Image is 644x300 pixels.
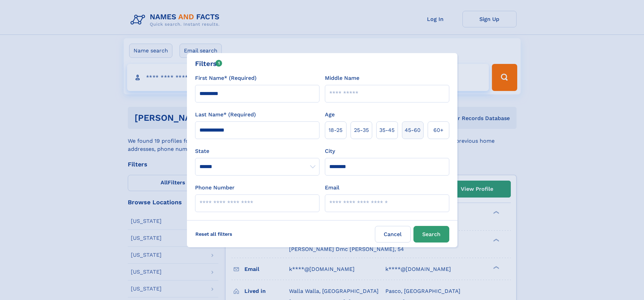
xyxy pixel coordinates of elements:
[195,74,257,82] label: First Name* (Required)
[325,184,339,192] label: Email
[191,226,237,242] label: Reset all filters
[195,147,319,155] label: State
[195,184,235,192] label: Phone Number
[379,126,395,134] span: 35‑45
[325,147,335,155] label: City
[405,126,421,134] span: 45‑60
[354,126,369,134] span: 25‑35
[329,126,342,134] span: 18‑25
[325,111,335,119] label: Age
[195,111,256,119] label: Last Name* (Required)
[195,59,222,69] div: Filters
[375,226,411,243] label: Cancel
[413,226,449,243] button: Search
[325,74,359,82] label: Middle Name
[433,126,444,134] span: 60+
